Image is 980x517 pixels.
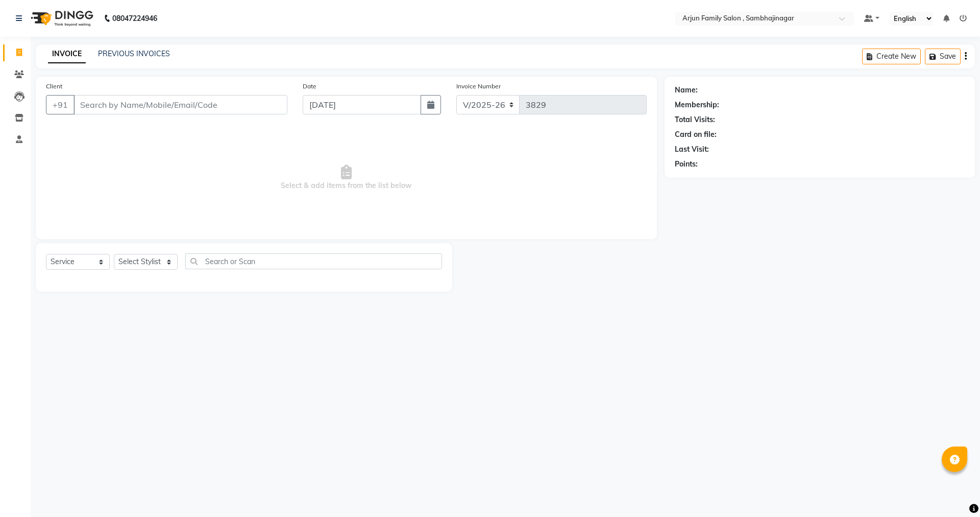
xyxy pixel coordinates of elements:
[675,114,715,125] div: Total Visits:
[73,95,287,114] input: Search by Name/Mobile/Email/Code
[46,82,62,91] label: Client
[98,49,170,58] a: PREVIOUS INVOICES
[675,144,709,155] div: Last Visit:
[46,95,75,114] button: +91
[675,129,717,140] div: Card on file:
[675,100,719,110] div: Membership:
[303,82,316,91] label: Date
[862,49,921,64] button: Create New
[112,4,157,33] b: 08047224946
[675,85,698,96] div: Name:
[937,476,970,507] iframe: chat widget
[675,159,698,170] div: Points:
[456,82,501,91] label: Invoice Number
[26,4,96,33] img: logo
[46,127,647,229] span: Select & add items from the list below
[925,49,961,64] button: Save
[185,253,442,269] input: Search or Scan
[48,45,86,63] a: INVOICE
